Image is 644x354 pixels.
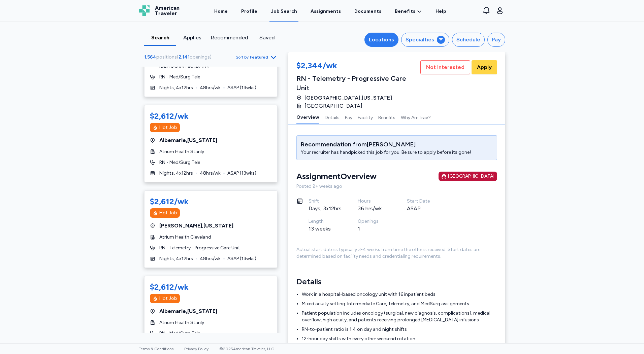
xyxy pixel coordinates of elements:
span: Nights, 4x12hrs [159,255,193,262]
div: $2,612/wk [150,282,189,292]
span: [GEOGRAPHIC_DATA] [304,102,362,110]
span: Albemarle , [US_STATE] [159,307,217,315]
button: Why AmTrav? [401,110,431,124]
span: RN - Med/Surg Tele [159,159,200,166]
span: RN - Telemetry - Progressive Care Unit [159,245,240,251]
div: Job Search [271,8,297,15]
div: 13 weeks [309,225,342,233]
span: 48 hrs/wk [200,255,221,262]
div: Assignment Overview [296,171,377,182]
div: Days, 3x12hrs [309,205,342,213]
h3: Details [296,276,497,287]
button: Apply [472,60,497,74]
span: Benefits [395,8,415,15]
span: ASAP ( 13 wks) [227,170,256,177]
span: Atrium Health Stanly [159,148,204,155]
span: Not Interested [426,63,464,71]
a: Terms & Conditions [139,347,173,351]
div: Schedule [456,36,480,44]
li: 12-hour day shifts with every other weekend rotation [302,335,497,342]
div: Hot Job [159,124,177,131]
span: RN - Med/Surg Tele [159,74,200,80]
li: Mixed acuity setting: Intermediate Care, Telemetry, and MedSurg assignments [302,300,497,307]
div: Search [147,34,173,42]
button: Not Interested [420,60,470,74]
button: Pay [345,110,352,124]
span: Nights, 4x12hrs [159,170,193,177]
div: $2,612/wk [150,196,189,207]
span: ASAP ( 13 wks) [227,84,256,91]
div: Specialties [406,36,434,44]
span: © 2025 American Traveler, LLC [219,347,274,351]
span: 48 hrs/wk [200,170,221,177]
div: Your recruiter has handpicked this job for you. Be sure to apply before its gone! [301,149,471,156]
button: Schedule [452,33,485,47]
span: American Traveler [155,5,180,16]
span: Sort by [236,55,249,60]
div: Saved [254,34,280,42]
li: Work in a hospital-based oncology unit with 16 inpatient beds [302,291,497,298]
span: openings [190,54,210,60]
li: RN-to-patient ratio is 1:4 on day and night shifts [302,326,497,333]
img: Logo [139,5,150,16]
span: 1,564 [144,54,156,60]
span: Atrium Health Cleveland [159,234,211,241]
div: [GEOGRAPHIC_DATA] [448,173,494,180]
span: Atrium Health Stanly [159,319,204,326]
div: Recommended [211,34,248,42]
div: Shift [309,198,342,205]
span: Apply [477,63,492,71]
div: 1 [358,225,391,233]
span: ASAP ( 13 wks) [227,255,256,262]
button: Pay [487,33,505,47]
div: Openings [358,218,391,225]
span: [GEOGRAPHIC_DATA] , [US_STATE] [304,94,392,102]
div: Pay [492,36,501,44]
div: ( ) [144,54,214,61]
div: $2,344/wk [296,60,419,72]
span: RN - Med/Surg Tele [159,330,200,337]
span: 2,141 [179,54,190,60]
button: Details [325,110,340,124]
span: Featured [250,55,268,60]
div: ASAP [407,205,440,213]
div: Start Date [407,198,440,205]
button: Specialties [401,33,449,47]
span: Nights, 4x12hrs [159,84,193,91]
span: Albemarle , [US_STATE] [159,136,217,144]
div: Posted 2+ weeks ago [296,183,497,190]
button: Facility [358,110,373,124]
div: Locations [369,36,394,44]
button: Sort byFeatured [236,53,278,61]
div: 36 hrs/wk [358,205,391,213]
div: Applies [179,34,205,42]
div: Hours [358,198,391,205]
a: Benefits [395,8,422,15]
button: Benefits [378,110,395,124]
div: Hot Job [159,295,177,302]
button: Locations [364,33,398,47]
span: 48 hrs/wk [200,84,221,91]
div: Recommendation from [PERSON_NAME] [301,140,471,149]
div: $2,612/wk [150,111,189,121]
a: Job Search [269,1,298,22]
li: Patient population includes oncology (surgical, new diagnosis, complications), medical overflow, ... [302,310,497,323]
button: Overview [296,110,319,124]
span: positions [156,54,177,60]
div: Hot Job [159,210,177,216]
span: [PERSON_NAME] , [US_STATE] [159,222,233,230]
div: Length [309,218,342,225]
div: Actual start date is typically 3-4 weeks from time the offer is received. Start dates are determi... [296,246,497,260]
a: Privacy Policy [184,347,208,351]
div: RN - Telemetry - Progressive Care Unit [296,74,419,93]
